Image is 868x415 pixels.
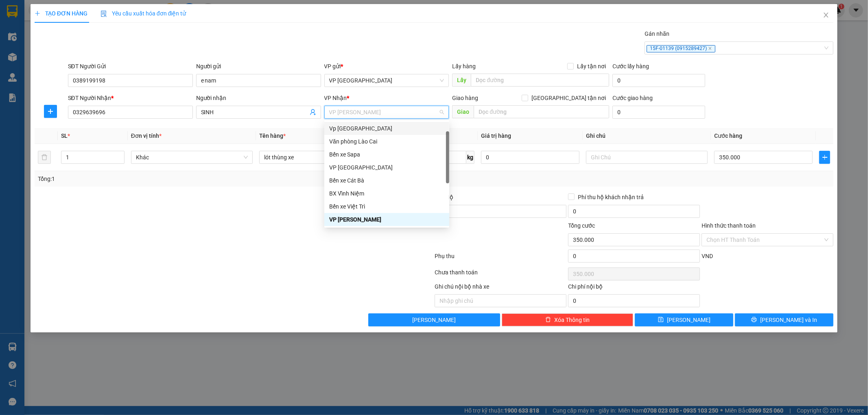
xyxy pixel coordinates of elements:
button: plus [819,151,830,164]
button: Close [815,4,837,27]
input: Nhập ghi chú [435,294,566,307]
span: user-add [310,109,316,115]
span: [PERSON_NAME] và In [760,315,817,324]
div: VP [PERSON_NAME] [329,215,444,224]
span: Yêu cầu xuất hóa đơn điện tử [101,10,186,17]
div: VP gửi [324,62,449,71]
span: delete [545,317,551,323]
span: Lấy [452,74,471,87]
span: VP Quán Toan [329,106,444,118]
span: plus [44,108,57,115]
button: deleteXóa Thông tin [502,313,634,326]
div: Văn phòng Lào Cai [329,137,444,146]
span: Đơn vị tính [131,133,162,139]
span: Cước hàng [714,133,742,139]
span: close [823,12,829,18]
div: VP [GEOGRAPHIC_DATA] [329,163,444,172]
input: Cước giao hàng [612,106,705,119]
div: BX Vĩnh Niệm [329,189,444,198]
div: Chưa thanh toán [434,268,568,282]
div: Vp [GEOGRAPHIC_DATA] [329,124,444,133]
span: Giá trị hàng [481,133,511,139]
div: Bến xe Sapa [329,150,444,159]
div: Ghi chú nội bộ nhà xe [435,282,566,294]
div: VP Mỹ Đình [324,161,449,174]
input: 0 [481,151,579,164]
span: [PERSON_NAME] [667,315,711,324]
div: Vp Thượng Lý [324,122,449,135]
div: VP Quán Toan [324,213,449,226]
span: save [658,317,664,323]
label: Hình thức thanh toán [702,222,756,229]
span: Giao [452,105,474,118]
span: VND [702,253,713,259]
div: SĐT Người Gửi [68,62,193,71]
div: Tổng: 1 [38,174,335,183]
div: Người gửi [196,62,321,71]
button: delete [38,151,51,164]
span: VP Mỹ Đình [329,74,444,87]
span: 15F-01139 (0915289427) [647,45,715,52]
input: Ghi Chú [586,151,708,164]
button: printer[PERSON_NAME] và In [735,313,833,326]
span: [GEOGRAPHIC_DATA] tận nơi [528,93,609,102]
span: Phí thu hộ khách nhận trả [575,193,647,202]
span: SL [61,133,68,139]
span: plus [35,11,40,16]
span: plus [820,154,830,161]
input: Cước lấy hàng [612,74,705,87]
span: Xóa Thông tin [554,315,590,324]
div: SĐT Người Nhận [68,93,193,102]
span: printer [751,317,757,323]
div: Bến xe Cát Bà [324,174,449,187]
div: Phụ thu [434,252,568,266]
label: Cước lấy hàng [612,63,649,70]
button: save[PERSON_NAME] [635,313,733,326]
th: Ghi chú [583,128,711,144]
div: Bến xe Việt Trì [329,202,444,211]
span: Lấy hàng [452,63,476,70]
input: Dọc đường [474,105,609,118]
span: [PERSON_NAME] [412,315,456,324]
span: Giao hàng [452,95,478,101]
label: Gán nhãn [645,30,669,37]
div: Bến xe Sapa [324,148,449,161]
div: Bến xe Việt Trì [324,200,449,213]
span: Lấy tận nơi [574,62,609,71]
input: VD: Bàn, Ghế [259,151,381,164]
span: TẠO ĐƠN HÀNG [35,10,87,17]
span: VP Nhận [324,95,347,101]
span: kg [466,151,474,164]
button: [PERSON_NAME] [368,313,500,326]
div: Chi phí nội bộ [568,282,700,294]
div: Văn phòng Lào Cai [324,135,449,148]
span: close [708,46,712,50]
input: Dọc đường [471,74,609,87]
button: plus [44,105,57,118]
label: Cước giao hàng [612,95,653,101]
div: Bến xe Cát Bà [329,176,444,185]
img: icon [101,11,107,17]
div: Người nhận [196,93,321,102]
span: Tên hàng [259,133,286,139]
div: BX Vĩnh Niệm [324,187,449,200]
span: Tổng cước [568,222,595,229]
span: Khác [136,151,248,163]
